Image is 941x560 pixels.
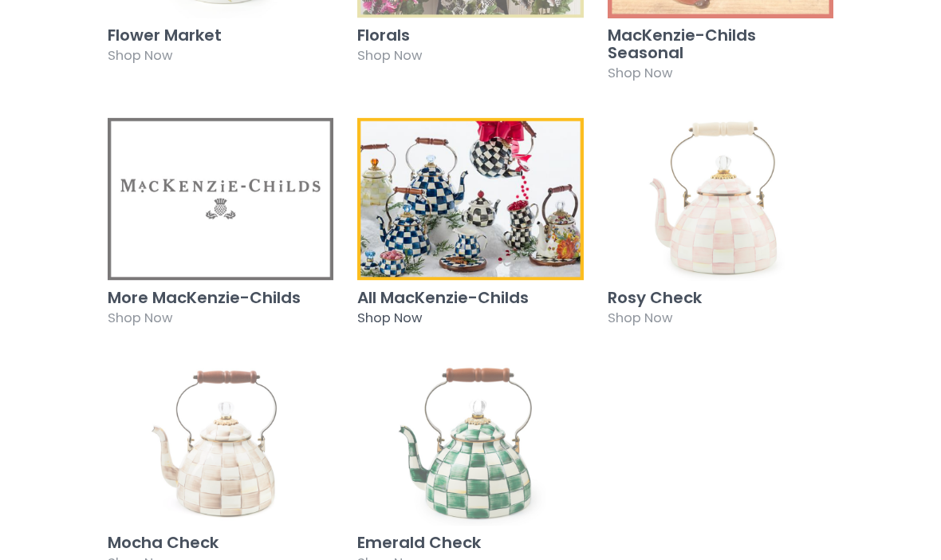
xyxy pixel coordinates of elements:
[357,117,583,338] a: All MacKenzie-Childs Shop Now
[608,26,833,61] h3: MacKenzie-Childs Seasonal
[108,46,172,65] span: Shop Now
[108,534,333,551] h3: Mocha Check
[108,289,333,306] h3: More MacKenzie-Childs
[357,534,583,551] h3: Emerald Check
[357,117,583,281] img: All MacKenzie-Childs
[608,117,833,281] img: Rosy Check
[608,309,672,327] span: Shop Now
[357,26,583,44] h3: Florals
[357,46,422,65] span: Shop Now
[108,117,333,338] a: More MacKenzie-Childs Shop Now
[357,362,583,526] img: Emerald Check
[108,362,333,526] img: Mocha Check
[357,289,583,306] h3: All MacKenzie-Childs
[108,309,172,327] span: Shop Now
[108,26,333,44] h3: Flower Market
[357,309,422,327] span: Shop Now
[608,64,672,82] span: Shop Now
[608,289,833,306] h3: Rosy Check
[608,117,833,338] a: Rosy Check Shop Now
[108,117,333,281] img: More MacKenzie-Childs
